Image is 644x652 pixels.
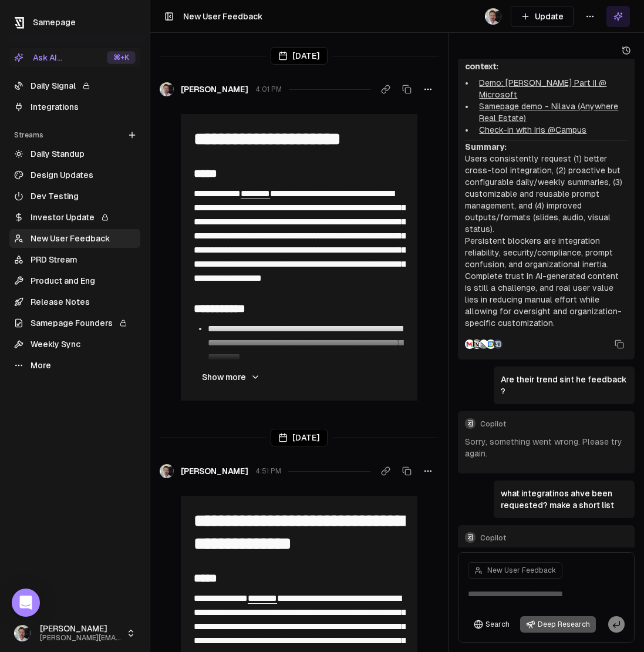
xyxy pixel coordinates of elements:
div: Open Intercom Messenger [12,589,40,617]
span: [PERSON_NAME] [40,624,122,634]
button: Deep Research [520,616,596,633]
a: Daily Signal [9,76,140,95]
a: More [9,356,140,375]
a: Integrations [9,98,140,116]
p: Users consistently request (1) better cross-tool integration, (2) proactive but configurable dail... [465,141,628,329]
span: 4:01 PM [255,85,282,94]
a: Design Updates [9,166,140,184]
a: Dev Testing [9,187,140,206]
img: Google Calendar [486,340,495,349]
div: Streams [9,126,140,144]
div: [DATE] [271,47,328,65]
a: Samepage demo - Nilava (Anywhere Real Estate) [479,102,618,123]
p: what integratinos ahve been requested? make a short list [501,488,628,511]
a: Daily Standup [9,144,140,163]
img: _image [485,8,501,25]
a: Investor Update [9,208,140,227]
img: Samepage [493,340,503,349]
span: Copilot [480,419,628,429]
p: Sorry, something went wrong. Please try again. [465,436,628,459]
img: _image [160,82,174,96]
span: Samepage [33,18,76,27]
span: [PERSON_NAME] [181,83,248,95]
button: Search [468,616,515,633]
a: PRD Stream [9,250,140,269]
p: Are their trend sint he feedback ? [501,374,628,397]
strong: Summary: [465,142,507,152]
span: 4:51 PM [255,466,281,476]
a: Release Notes [9,293,140,311]
button: Show more [193,365,269,389]
span: Copilot [480,533,628,543]
img: Linear [479,340,488,349]
div: Ask AI... [14,52,62,63]
a: Samepage Founders [9,314,140,332]
span: New User Feedback [487,566,556,575]
span: [PERSON_NAME][EMAIL_ADDRESS] [40,634,122,643]
img: _image [14,625,31,641]
button: Ask AI...⌘+K [9,48,140,67]
a: New User Feedback [9,229,140,248]
img: Notion [472,340,481,349]
a: Product and Eng [9,271,140,290]
img: Gmail [465,340,474,349]
div: [DATE] [271,429,328,446]
a: Demo: [PERSON_NAME] Part II @ Microsoft [479,78,606,99]
span: New User Feedback [183,12,262,21]
img: _image [160,464,174,478]
a: Check-in with Iris @Campus [479,125,586,135]
a: Weekly Sync [9,335,140,354]
button: [PERSON_NAME][PERSON_NAME][EMAIL_ADDRESS] [9,619,140,647]
div: ⌘ +K [107,51,136,64]
span: [PERSON_NAME] [181,465,248,477]
button: Update [511,6,574,27]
